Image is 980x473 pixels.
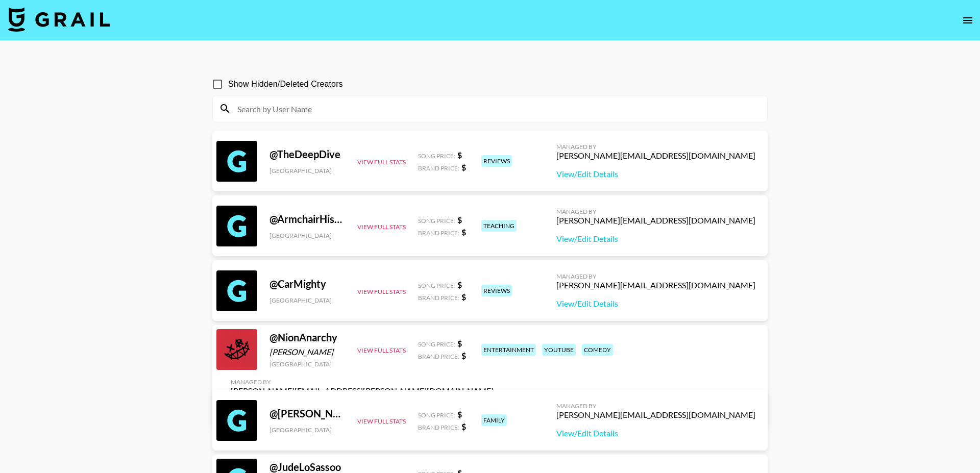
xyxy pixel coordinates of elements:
[556,428,755,438] a: View/Edit Details
[461,421,466,431] strong: $
[418,340,455,348] span: Song Price:
[269,331,345,344] div: @ NionAnarchy
[556,151,755,161] div: [PERSON_NAME][EMAIL_ADDRESS][DOMAIN_NAME]
[269,148,345,161] div: @ TheDeepDive
[269,232,345,239] div: [GEOGRAPHIC_DATA]
[269,167,345,175] div: [GEOGRAPHIC_DATA]
[357,346,406,354] button: View Full Stats
[556,280,755,290] div: [PERSON_NAME][EMAIL_ADDRESS][DOMAIN_NAME]
[556,410,755,420] div: [PERSON_NAME][EMAIL_ADDRESS][DOMAIN_NAME]
[357,288,406,295] button: View Full Stats
[457,150,462,160] strong: $
[8,7,110,32] img: Grail Talent
[231,378,494,386] div: Managed By
[461,292,466,302] strong: $
[269,278,345,290] div: @ CarMighty
[542,344,576,356] div: youtube
[461,351,466,360] strong: $
[418,411,455,419] span: Song Price:
[269,407,345,420] div: @ [PERSON_NAME]
[269,360,345,368] div: [GEOGRAPHIC_DATA]
[582,344,613,356] div: comedy
[269,296,345,304] div: [GEOGRAPHIC_DATA]
[269,213,345,226] div: @ ArmchairHistorian
[958,10,978,31] button: open drawer
[457,338,462,348] strong: $
[357,223,406,231] button: View Full Stats
[457,215,462,225] strong: $
[461,162,466,172] strong: $
[418,424,459,431] span: Brand Price:
[481,414,507,426] div: family
[556,272,755,280] div: Managed By
[556,208,755,215] div: Managed By
[418,282,455,289] span: Song Price:
[357,158,406,166] button: View Full Stats
[556,298,755,309] a: View/Edit Details
[418,217,455,225] span: Song Price:
[556,143,755,151] div: Managed By
[228,78,343,90] span: Show Hidden/Deleted Creators
[461,227,466,237] strong: $
[556,402,755,410] div: Managed By
[556,169,755,179] a: View/Edit Details
[231,101,761,117] input: Search by User Name
[269,426,345,434] div: [GEOGRAPHIC_DATA]
[231,386,494,396] div: [PERSON_NAME][EMAIL_ADDRESS][PERSON_NAME][DOMAIN_NAME]
[418,229,459,237] span: Brand Price:
[556,215,755,226] div: [PERSON_NAME][EMAIL_ADDRESS][DOMAIN_NAME]
[481,155,512,167] div: reviews
[418,164,459,172] span: Brand Price:
[457,280,462,289] strong: $
[481,285,512,296] div: reviews
[357,417,406,425] button: View Full Stats
[269,347,345,357] div: [PERSON_NAME]
[418,353,459,360] span: Brand Price:
[481,344,536,356] div: entertainment
[457,409,462,419] strong: $
[418,152,455,160] span: Song Price:
[481,220,517,232] div: teaching
[418,294,459,302] span: Brand Price:
[556,234,755,244] a: View/Edit Details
